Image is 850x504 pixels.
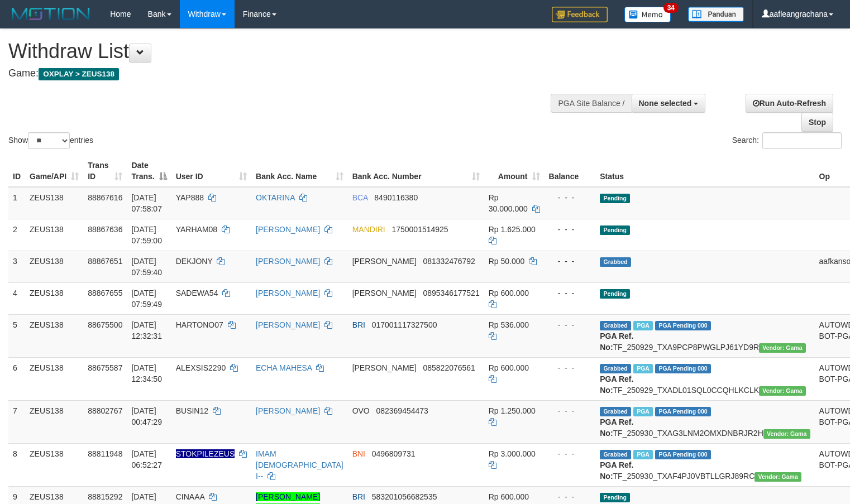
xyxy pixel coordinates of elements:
div: - - - [549,319,591,330]
span: [PERSON_NAME] [352,363,417,372]
input: Search: [762,132,842,149]
span: [DATE] 12:32:31 [131,320,162,340]
span: YAP888 [176,193,204,202]
b: PGA Ref. No: [600,417,633,438]
span: SADEWA54 [176,289,218,297]
span: BRI [352,492,365,501]
span: Copy 085822076561 to clipboard [423,363,475,372]
a: [PERSON_NAME] [256,289,320,297]
span: Pending [600,289,630,299]
span: Grabbed [600,450,631,459]
span: OXPLAY > ZEUS138 [39,68,119,80]
span: Rp 600.000 [489,363,529,372]
td: ZEUS138 [25,400,83,443]
img: panduan.png [688,7,744,22]
button: None selected [632,94,706,113]
select: Showentries [28,132,70,149]
a: [PERSON_NAME] [256,225,320,234]
td: 7 [8,400,25,443]
span: [DATE] 12:34:50 [131,363,162,383]
th: Bank Acc. Name: activate to sort column ascending [251,155,348,187]
span: Pending [600,493,630,502]
img: Button%20Memo.svg [624,7,671,22]
span: Nama rekening ada tanda titik/strip, harap diedit [176,449,235,458]
span: Rp 50.000 [489,257,525,266]
span: BRI [352,320,365,329]
span: [DATE] 07:59:40 [131,257,162,277]
span: None selected [639,99,692,108]
span: [DATE] 06:52:27 [131,449,162,469]
span: [DATE] 07:59:49 [131,289,162,309]
span: MANDIRI [352,225,385,234]
span: 88811948 [88,449,122,458]
td: TF_250929_TXADL01SQL0CCQHLKCLK [595,357,814,400]
span: 88867616 [88,193,122,202]
span: Marked by aafsreyleap [633,450,653,459]
span: Vendor URL: https://trx31.1velocity.biz [763,429,810,439]
span: 88675587 [88,363,122,372]
span: Rp 3.000.000 [489,449,536,458]
span: 88867655 [88,289,122,297]
b: PGA Ref. No: [600,375,633,395]
span: Grabbed [600,364,631,373]
div: - - - [549,224,591,235]
div: PGA Site Balance / [551,94,631,113]
span: Rp 1.250.000 [489,406,536,415]
div: - - - [549,405,591,416]
span: 88802767 [88,406,122,415]
a: OKTARINA [256,193,295,202]
label: Search: [732,132,842,149]
h4: Game: [8,68,556,79]
th: Balance [545,155,596,187]
span: Rp 600.000 [489,492,529,501]
span: Marked by aafpengsreynich [633,364,653,373]
span: Rp 30.000.000 [489,193,528,213]
a: [PERSON_NAME] [256,320,320,329]
img: MOTION_logo.png [8,6,93,22]
span: Rp 1.625.000 [489,225,536,234]
label: Show entries [8,132,93,149]
span: BCA [352,193,368,202]
span: Copy 583201056682535 to clipboard [372,492,437,501]
span: [DATE] 00:47:29 [131,406,162,426]
span: Pending [600,194,630,203]
span: PGA Pending [655,364,711,373]
div: - - - [549,491,591,502]
td: ZEUS138 [25,443,83,486]
div: - - - [549,256,591,267]
span: [DATE] 07:58:07 [131,193,162,213]
img: Feedback.jpg [552,7,608,22]
td: ZEUS138 [25,357,83,400]
td: ZEUS138 [25,314,83,357]
a: Run Auto-Refresh [746,94,833,113]
span: Grabbed [600,407,631,416]
span: BNI [352,449,365,458]
span: HARTONO07 [176,320,223,329]
td: TF_250930_TXAF4PJ0VBTLLGRJ89RC [595,443,814,486]
th: User ID: activate to sort column ascending [171,155,251,187]
td: TF_250930_TXAG3LNM2OMXDNBRJR2H [595,400,814,443]
span: Rp 536.000 [489,320,529,329]
td: 4 [8,282,25,314]
td: 6 [8,357,25,400]
th: Trans ID: activate to sort column ascending [83,155,127,187]
span: [PERSON_NAME] [352,289,417,297]
span: Copy 017001117327500 to clipboard [372,320,437,329]
b: PGA Ref. No: [600,460,633,481]
div: - - - [549,287,591,299]
h1: Withdraw List [8,40,556,63]
a: ECHA MAHESA [256,363,312,372]
th: Date Trans.: activate to sort column descending [127,155,171,187]
span: BUSIN12 [176,406,208,415]
span: Marked by aafsreyleap [633,407,653,416]
td: ZEUS138 [25,282,83,314]
td: 3 [8,251,25,282]
span: PGA Pending [655,450,711,459]
td: ZEUS138 [25,219,83,251]
div: - - - [549,362,591,373]
span: CINAAA [176,492,204,501]
span: PGA Pending [655,321,711,330]
span: Vendor URL: https://trx31.1velocity.biz [755,472,801,482]
span: Copy 8490116380 to clipboard [374,193,418,202]
span: 88675500 [88,320,122,329]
